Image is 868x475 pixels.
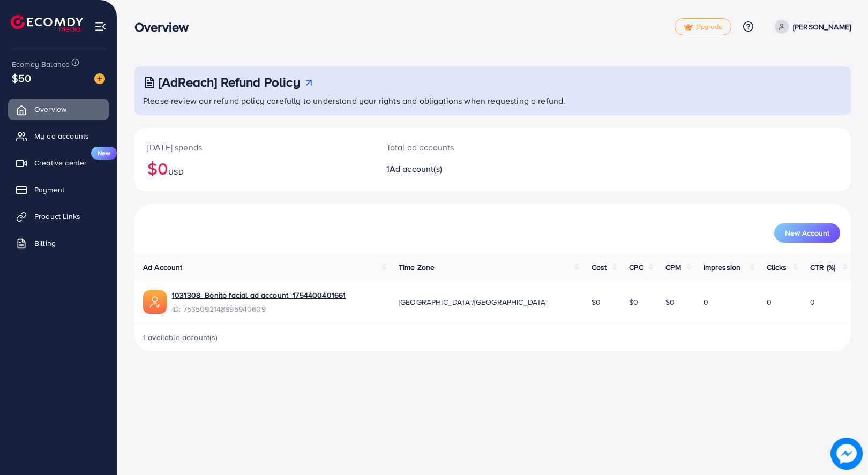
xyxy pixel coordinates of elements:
span: New Account [785,229,829,237]
span: 1 available account(s) [143,332,218,343]
a: Product Links [8,206,109,227]
h2: $0 [147,158,361,178]
a: 1031308_Bonito facial ad account_1754400401661 [172,290,346,300]
span: [GEOGRAPHIC_DATA]/[GEOGRAPHIC_DATA] [399,297,548,307]
span: Billing [34,238,56,248]
h2: 1 [386,164,540,174]
span: CPM [665,262,680,273]
span: ID: 7535092148895940609 [172,304,346,314]
span: CPC [629,262,643,273]
span: Ad account(s) [390,163,442,175]
p: Please review our refund policy carefully to understand your rights and obligations when requesti... [143,94,844,107]
span: CTR (%) [810,262,835,273]
img: image [830,438,863,470]
span: $0 [665,297,675,307]
span: 0 [767,297,772,307]
span: $0 [592,297,601,307]
span: New [91,147,117,160]
span: Time Zone [399,262,435,273]
span: Upgrade [684,23,722,31]
span: Payment [34,184,64,195]
a: Creative centerNew [8,152,109,174]
span: Clicks [767,262,787,273]
h3: Overview [134,19,197,35]
span: Ad Account [143,262,183,273]
span: Ecomdy Balance [12,59,70,70]
span: 0 [704,297,708,307]
span: 0 [810,297,815,307]
img: ic-ads-acc.e4c84228.svg [143,290,167,314]
img: logo [11,15,83,32]
p: Total ad accounts [386,141,540,154]
span: Product Links [34,211,80,222]
p: [PERSON_NAME] [793,20,851,33]
span: USD [168,167,183,177]
p: [DATE] spends [147,141,361,154]
h3: [AdReach] Refund Policy [159,74,300,90]
span: My ad accounts [34,131,89,141]
a: [PERSON_NAME] [770,20,851,34]
span: $50 [12,70,31,86]
span: $0 [629,297,638,307]
img: image [94,73,105,84]
a: Overview [8,99,109,120]
span: Cost [592,262,607,273]
a: Payment [8,179,109,200]
a: tickUpgrade [675,18,731,35]
button: New Account [774,223,840,243]
img: tick [684,24,693,31]
a: Billing [8,232,109,254]
span: Creative center [34,157,87,168]
a: My ad accounts [8,125,109,147]
span: Overview [34,104,66,115]
img: menu [94,20,107,33]
span: Impression [704,262,741,273]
